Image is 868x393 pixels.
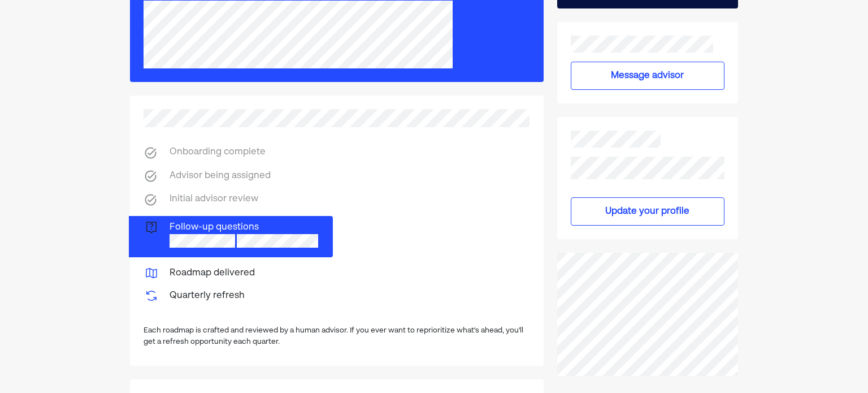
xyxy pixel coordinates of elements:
[170,192,258,207] div: Initial advisor review
[170,266,255,280] div: Roadmap delivered
[170,221,318,253] div: Follow-up questions
[571,62,724,90] button: Message advisor
[571,197,724,226] button: Update your profile
[170,145,266,160] div: Onboarding complete
[170,289,245,303] div: Quarterly refresh
[144,325,530,348] div: Each roadmap is crafted and reviewed by a human advisor. If you ever want to reprioritize what's ...
[170,169,271,184] div: Advisor being assigned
